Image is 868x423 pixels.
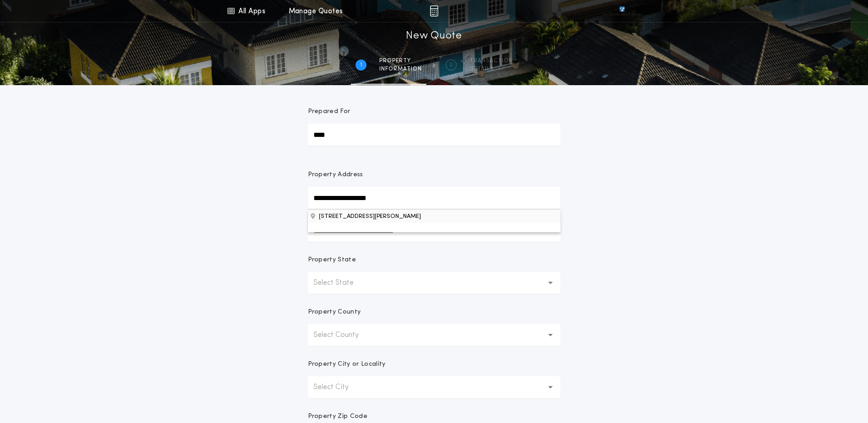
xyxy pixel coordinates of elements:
h2: 2 [449,61,453,69]
p: Select State [313,277,368,288]
p: Property County [308,308,361,317]
img: vs-icon [603,6,641,16]
p: Property Address [308,170,561,179]
span: Transaction [469,57,513,65]
p: Property State [308,255,356,265]
button: Select State [308,272,561,294]
p: Select City [313,382,363,393]
span: information [379,65,422,73]
span: details [469,65,513,73]
span: Property [379,57,422,65]
img: img [430,5,438,16]
button: Select County [308,324,561,346]
h2: 1 [360,61,362,69]
h1: New Quote [406,29,462,43]
button: Select City [308,376,561,398]
p: Property City or Locality [308,360,386,369]
p: Select County [313,330,373,341]
p: Property Zip Code [308,412,367,421]
p: Prepared For [308,107,350,116]
button: Property Address [308,209,561,223]
input: Prepared For [308,124,561,146]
